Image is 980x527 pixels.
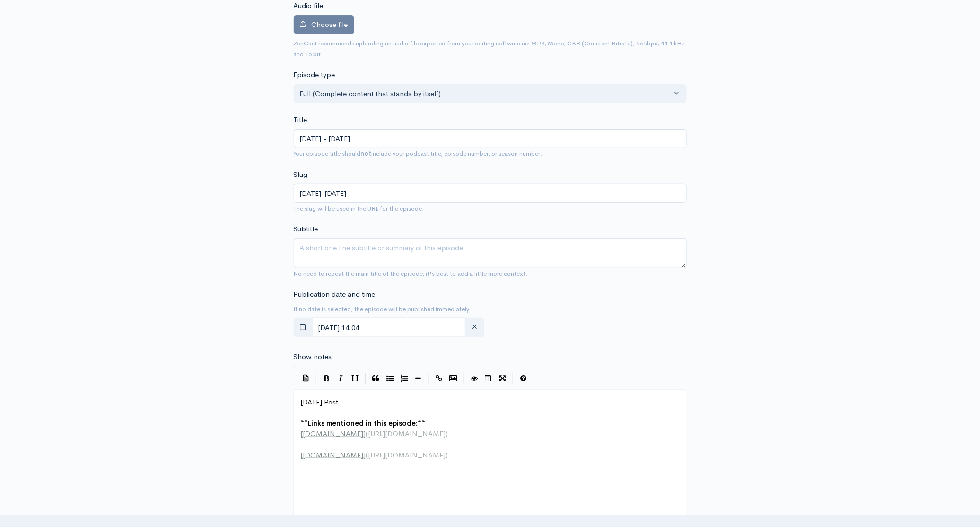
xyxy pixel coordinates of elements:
[294,0,324,11] label: Audio file
[446,450,448,459] span: )
[294,129,687,149] input: What is the episode's title?
[429,373,429,384] i: |
[294,169,308,180] label: Slug
[300,88,672,99] div: Full (Complete content that stands by itself)
[316,373,317,384] i: |
[369,371,383,386] button: Quote
[294,114,307,125] label: Title
[301,450,303,459] span: [
[465,318,484,337] button: clear
[383,371,397,386] button: Generic List
[303,429,364,438] span: [DOMAIN_NAME]
[397,371,411,386] button: Numbered List
[294,270,528,278] small: No need to repeat the main title of the episode, it's best to add a little more context.
[366,429,368,438] span: (
[348,371,362,386] button: Heading
[432,371,446,386] button: Create Link
[481,371,496,386] button: Toggle Side by Side
[464,373,464,384] i: |
[294,184,687,203] input: title-of-episode
[446,371,461,386] button: Insert Image
[513,373,514,384] i: |
[294,305,471,313] small: If no date is selected, the episode will be published immediately.
[294,149,542,158] small: Your episode title should include your podcast title, episode number, or season number.
[301,429,303,438] span: [
[496,371,510,386] button: Toggle Fullscreen
[294,204,424,212] small: The slug will be used in the URL for the episode.
[365,373,366,384] i: |
[299,370,313,385] button: Insert Show Notes Template
[301,397,344,406] span: [DATE] Post -
[368,429,446,438] span: [URL][DOMAIN_NAME]
[320,371,334,386] button: Bold
[312,20,348,29] span: Choose file
[366,450,368,459] span: (
[294,84,687,104] button: Full (Complete content that stands by itself)
[294,70,335,80] label: Episode type
[294,318,313,337] button: toggle
[308,419,418,428] span: Links mentioned in this episode:
[364,450,366,459] span: ]
[411,371,426,386] button: Insert Horizontal Line
[364,429,366,438] span: ]
[516,371,531,386] button: Markdown Guide
[361,149,372,158] strong: not
[334,371,348,386] button: Italic
[294,351,332,362] label: Show notes
[294,224,318,235] label: Subtitle
[303,450,364,459] span: [DOMAIN_NAME]
[446,429,448,438] span: )
[467,371,481,386] button: Toggle Preview
[294,39,685,58] small: ZenCast recommends uploading an audio file exported from your editing software as: MP3, Mono, CBR...
[294,289,376,300] label: Publication date and time
[368,450,446,459] span: [URL][DOMAIN_NAME]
